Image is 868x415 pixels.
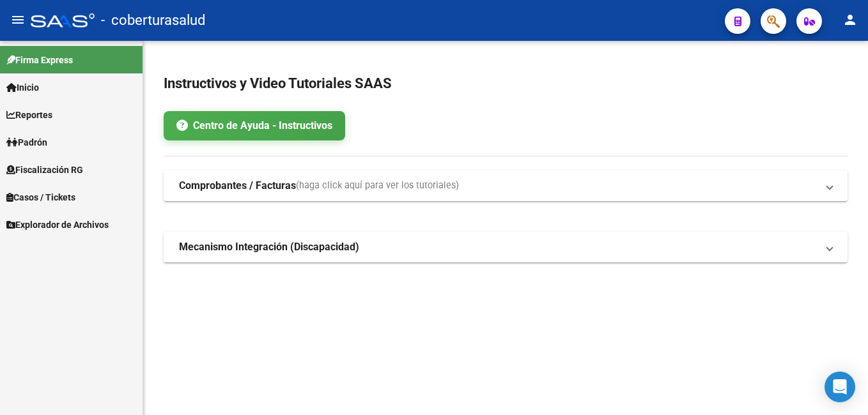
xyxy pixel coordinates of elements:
[6,135,47,149] span: Padrón
[296,179,459,193] span: (haga click aquí para ver los tutoriales)
[179,240,359,254] strong: Mecanismo Integración (Discapacidad)
[164,170,848,201] mat-expansion-panel-header: Comprobantes / Facturas(haga click aquí para ver los tutoriales)
[6,80,39,94] span: Inicio
[164,111,345,140] a: Centro de Ayuda - Instructivos
[6,218,109,232] span: Explorador de Archivos
[842,12,858,27] mat-icon: person
[6,190,75,204] span: Casos / Tickets
[179,179,296,193] strong: Comprobantes / Facturas
[101,6,205,34] span: - coberturasalud
[825,372,855,402] div: Open Intercom Messenger
[164,72,848,96] h2: Instructivos y Video Tutoriales SAAS
[164,232,848,262] mat-expansion-panel-header: Mecanismo Integración (Discapacidad)
[6,108,52,122] span: Reportes
[6,163,83,177] span: Fiscalización RG
[10,12,26,27] mat-icon: menu
[6,53,73,67] span: Firma Express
